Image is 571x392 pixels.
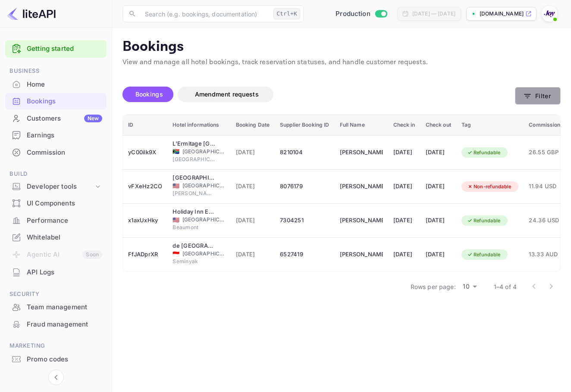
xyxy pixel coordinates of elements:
[236,250,270,259] span: [DATE]
[5,264,107,281] div: API Logs
[340,248,383,261] div: Amy Keegan
[173,149,179,154] span: South Africa
[461,215,506,226] div: Refundable
[461,249,506,260] div: Refundable
[5,76,107,92] a: Home
[182,182,226,190] span: [GEOGRAPHIC_DATA]
[420,115,456,136] th: Check out
[27,320,102,330] div: Fraud management
[340,214,383,227] div: Sean Keegan
[27,131,102,140] div: Earnings
[140,5,270,22] input: Search (e.g. bookings, documentation)
[5,169,107,179] span: Build
[280,146,329,159] div: 8210104
[195,90,259,98] span: Amendment requests
[27,44,102,54] a: Getting started
[5,229,107,245] a: Whitelabel
[412,10,455,18] div: [DATE] — [DATE]
[173,174,216,182] div: Hilton Garden Inn Madison West/Middleton
[27,302,102,312] div: Team management
[122,57,561,68] p: View and manage all hotel bookings, track reservation statuses, and handle customer requests.
[5,264,107,280] a: API Logs
[494,282,517,291] p: 1–4 of 4
[27,216,102,226] div: Performance
[5,341,107,351] span: Marketing
[426,214,451,227] div: [DATE]
[529,182,560,191] span: 11.94 USD
[426,146,451,159] div: [DATE]
[456,115,524,136] th: Tag
[236,216,270,225] span: [DATE]
[236,182,270,191] span: [DATE]
[273,8,300,19] div: Ctrl+K
[5,144,107,161] div: Commission
[480,10,524,18] p: [DOMAIN_NAME]
[173,140,216,148] div: L'Ermitage Franschhoek Villa's
[173,208,216,216] div: Holiday Inn Express & Suites Beaumont - Oak Valley an IHG Hotel
[393,248,415,261] div: [DATE]
[543,7,556,21] img: With Joy
[5,195,107,211] a: UI Components
[48,370,64,385] button: Collapse navigation
[182,148,226,156] span: [GEOGRAPHIC_DATA]
[280,214,329,227] div: 7304251
[5,195,107,212] div: UI Components
[231,115,275,136] th: Booking Date
[173,183,179,189] span: United States of America
[426,180,451,193] div: [DATE]
[275,115,334,136] th: Supplier Booking ID
[5,110,107,127] div: CustomersNew
[5,316,107,333] div: Fraud management
[529,250,560,259] span: 13.33 AUD
[182,250,226,258] span: [GEOGRAPHIC_DATA]
[515,87,561,105] button: Filter
[182,216,226,224] span: [GEOGRAPHIC_DATA]
[27,199,102,208] div: UI Components
[135,90,163,98] span: Bookings
[5,351,107,368] div: Promo codes
[128,146,162,159] div: yC00ilk9X
[5,289,107,299] span: Security
[122,38,561,56] p: Bookings
[5,212,107,228] a: Performance
[461,147,506,158] div: Refundable
[123,115,167,136] th: ID
[173,251,179,257] span: Indonesia
[27,268,102,277] div: API Logs
[128,248,162,261] div: FfJADprXR
[128,180,162,193] div: vFXeHz2CO
[27,182,94,192] div: Developer tools
[5,316,107,332] a: Fraud management
[393,180,415,193] div: [DATE]
[388,115,420,136] th: Check in
[335,115,388,136] th: Full Name
[411,282,456,291] p: Rows per page:
[173,242,216,250] div: de Vins Sky Hotel Seminyak
[173,224,216,231] span: Beaumont
[529,216,560,225] span: 24.36 USD
[84,115,102,122] div: New
[5,144,107,160] a: Commission
[27,148,102,158] div: Commission
[5,179,107,194] div: Developer tools
[122,87,515,102] div: account-settings tabs
[393,146,415,159] div: [DATE]
[173,217,179,223] span: United States of America
[5,76,107,93] div: Home
[280,180,329,193] div: 8076179
[529,148,560,157] span: 26.55 GBP
[461,181,517,192] div: Non-refundable
[5,127,107,144] div: Earnings
[27,233,102,243] div: Whitelabel
[332,9,390,19] div: Switch to Sandbox mode
[27,355,102,364] div: Promo codes
[27,114,102,124] div: Customers
[426,248,451,261] div: [DATE]
[173,258,216,265] span: Seminyak
[5,93,107,110] div: Bookings
[280,248,329,261] div: 6527419
[393,214,415,227] div: [DATE]
[5,299,107,315] a: Team management
[27,96,102,106] div: Bookings
[524,115,565,136] th: Commission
